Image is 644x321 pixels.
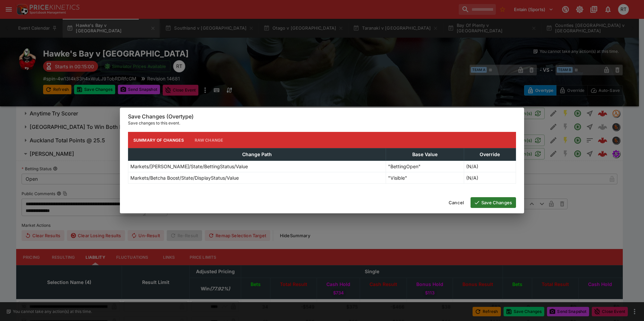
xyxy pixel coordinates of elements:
button: Raw Change [189,132,229,148]
p: Save changes to this event. [128,120,516,127]
th: Base Value [386,148,464,161]
button: Cancel [445,197,468,208]
td: (N/A) [464,161,516,172]
th: Override [464,148,516,161]
p: Markets/Betcha Boost/State/DisplayStatus/Value [130,174,239,181]
th: Change Path [128,148,386,161]
h6: Save Changes (Overtype) [128,113,516,120]
button: Summary of Changes [128,132,189,148]
td: (N/A) [464,172,516,184]
td: "BettingOpen" [386,161,464,172]
button: Save Changes [471,197,516,208]
p: Markets/[PERSON_NAME]/State/BettingStatus/Value [130,163,248,170]
td: "Visible" [386,172,464,184]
